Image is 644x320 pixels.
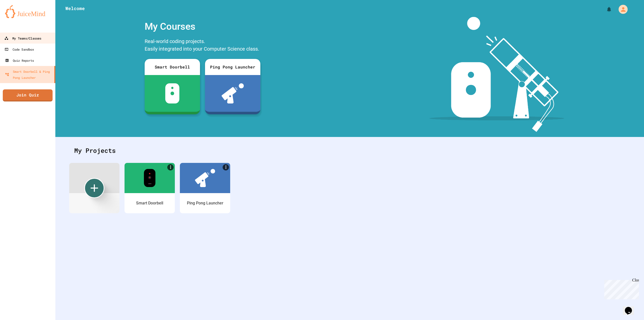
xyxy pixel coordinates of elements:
img: ppl-with-ball.png [222,83,244,103]
div: Create new [84,178,104,198]
div: Code Sandbox [5,46,34,53]
div: Chat with us now!Close [2,2,35,32]
div: My Account [613,4,629,15]
a: More [167,164,174,170]
iframe: chat widget [623,300,639,315]
img: ppl-with-ball.png [195,169,215,187]
div: Smart Doorbell & Ping Pong Launcher [5,68,52,81]
a: MoreSmart Doorbell [125,163,175,213]
div: Smart Doorbell [145,59,200,75]
a: More [223,164,229,170]
img: banner-image-my-projects.png [429,17,564,132]
div: Ping Pong Launcher [187,200,223,206]
div: My Projects [69,141,630,160]
img: sdb-real-colors.png [144,169,156,187]
a: Join Quiz [3,89,53,101]
div: My Notifications [597,5,613,14]
div: My Teams/Classes [4,35,41,42]
a: MorePing Pong Launcher [180,163,230,213]
iframe: chat widget [602,278,639,299]
div: Quiz Reports [5,57,34,63]
div: My Courses [142,17,263,36]
img: logo-orange.svg [5,5,50,18]
div: Smart Doorbell [136,200,163,206]
div: Ping Pong Launcher [205,59,260,75]
div: Real-world coding projects. Easily integrated into your Computer Science class. [142,36,263,55]
img: sdb-white.svg [165,83,180,103]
